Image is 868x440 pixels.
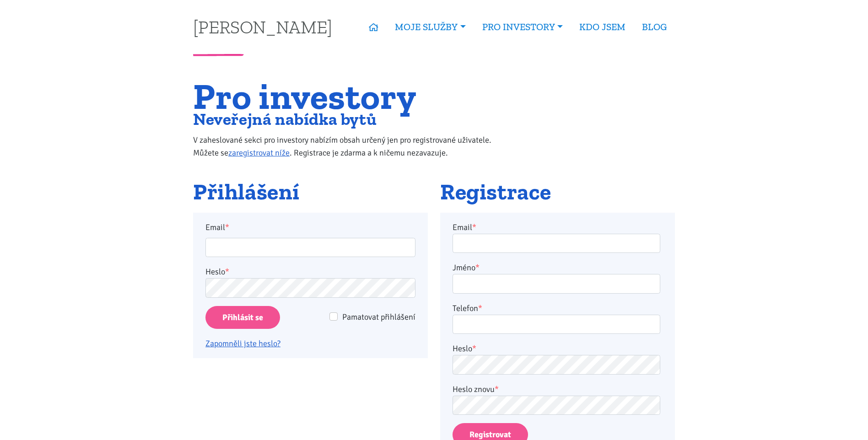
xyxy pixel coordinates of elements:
abbr: required [475,263,480,273]
label: Telefon [453,302,482,315]
a: KDO JSEM [571,16,634,38]
a: MOJE SLUŽBY [387,16,474,38]
span: Pamatovat přihlášení [342,312,415,322]
input: Přihlásit se [205,306,280,329]
abbr: required [495,384,499,394]
a: Zapomněli jste heslo? [205,338,280,349]
abbr: required [472,343,476,354]
h1: Pro investory [193,81,510,112]
a: PRO INVESTORY [474,16,571,38]
a: BLOG [634,16,675,38]
p: V zaheslované sekci pro investory nabízím obsah určený jen pro registrované uživatele. Můžete se ... [193,134,510,159]
h2: Přihlášení [193,180,428,204]
a: zaregistrovat níže [228,148,290,158]
abbr: required [478,303,482,313]
h2: Neveřejná nabídka bytů [193,112,510,127]
label: Email [453,221,476,234]
label: Heslo [205,265,229,278]
abbr: required [472,222,476,232]
label: Email [199,221,422,234]
label: Heslo [453,342,476,355]
h2: Registrace [440,180,675,204]
a: [PERSON_NAME] [193,18,332,36]
label: Jméno [453,261,480,274]
label: Heslo znovu [453,383,499,396]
